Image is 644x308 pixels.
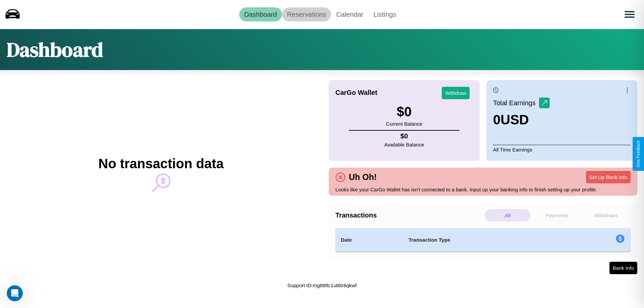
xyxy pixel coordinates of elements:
h3: 0 USD [493,112,550,127]
button: Withdraw [442,87,470,99]
a: Listings [368,7,401,21]
h2: No transaction data [98,156,223,171]
p: All [485,209,531,222]
h4: Transactions [335,211,483,219]
a: Reservations [282,7,331,21]
p: Available Balance [384,140,424,149]
h3: $ 0 [386,104,422,119]
button: Open menu [620,5,639,24]
table: simple table [335,228,631,252]
p: Current Balance [386,119,422,128]
p: All Time Earnings [493,145,631,154]
a: Dashboard [239,7,282,21]
p: Withdraws [583,209,629,222]
h4: Date [341,236,398,244]
h4: Transaction Type [409,236,561,244]
h1: Dashboard [7,36,103,63]
p: Looks like your CarGo Wallet has isn't connected to a bank. Input up your banking info to finish ... [335,185,631,194]
h4: Uh Oh! [345,172,380,182]
p: Payments [534,209,580,222]
h4: CarGo Wallet [335,89,377,97]
iframe: Intercom live chat [7,285,23,301]
p: Support ID: mg86ftc1ut6tr6qkwf [287,281,357,290]
div: Give Feedback [636,140,641,168]
button: Bank Info [609,262,637,274]
a: Calendar [331,7,368,21]
p: Total Earnings [493,97,539,109]
h4: $ 0 [384,132,424,140]
button: Set Up Bank Info [586,171,631,183]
